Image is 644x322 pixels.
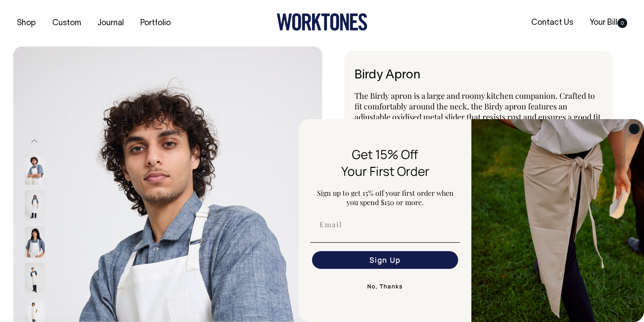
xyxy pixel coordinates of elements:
[94,16,127,31] a: Journal
[629,124,640,134] button: Close dialog
[352,146,418,163] span: Get 15% Off
[25,226,45,257] img: off-white
[355,90,601,154] span: The Birdy apron is a large and roomy kitchen companion. Crafted to fit comfortably around the nec...
[25,263,45,294] img: natural
[28,132,41,151] button: Previous
[586,16,631,30] a: Your Bill0
[617,18,627,28] span: 0
[355,69,603,82] h1: Birdy Apron
[13,16,39,31] a: Shop
[25,190,45,221] img: off-white
[317,188,454,207] span: Sign up to get 15% off your first order when you spend $150 or more.
[312,251,458,269] button: Sign Up
[137,16,174,31] a: Portfolio
[49,16,85,31] a: Custom
[25,154,45,185] img: off-white
[341,163,429,179] span: Your First Order
[312,216,458,233] input: Email
[471,119,644,322] img: 5e34ad8f-4f05-4173-92a8-ea475ee49ac9.jpeg
[310,278,460,295] button: No, Thanks
[299,119,644,322] div: FLYOUT Form
[528,16,577,30] a: Contact Us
